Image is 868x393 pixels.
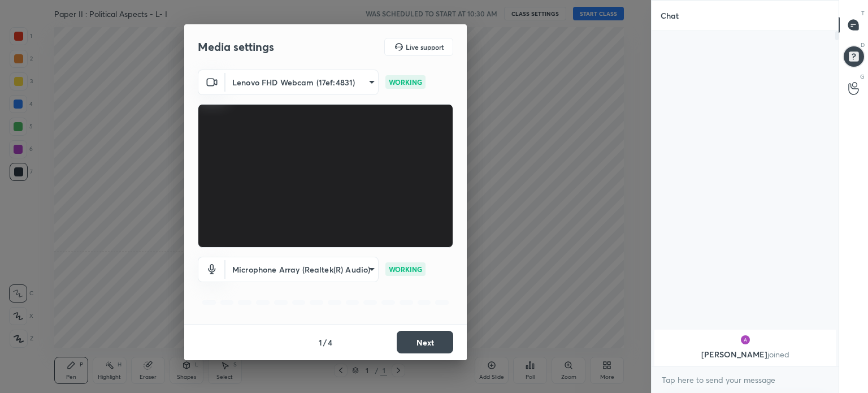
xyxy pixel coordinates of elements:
[225,257,379,282] div: Lenovo FHD Webcam (17ef:4831)
[652,327,839,393] div: grid
[861,41,865,49] p: D
[328,336,332,348] h4: 4
[319,336,322,348] h4: 1
[397,331,453,353] button: Next
[389,264,422,274] p: WORKING
[861,9,865,18] p: T
[860,72,865,81] p: G
[740,334,751,346] img: 3fd6cb573ce4413684536bf2685ad371.25845244_3
[767,349,789,360] span: joined
[323,336,327,348] h4: /
[652,1,688,31] p: Chat
[661,350,829,359] p: [PERSON_NAME]
[198,40,274,54] h2: Media settings
[225,70,379,95] div: Lenovo FHD Webcam (17ef:4831)
[389,77,422,87] p: WORKING
[406,44,444,50] h5: Live support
